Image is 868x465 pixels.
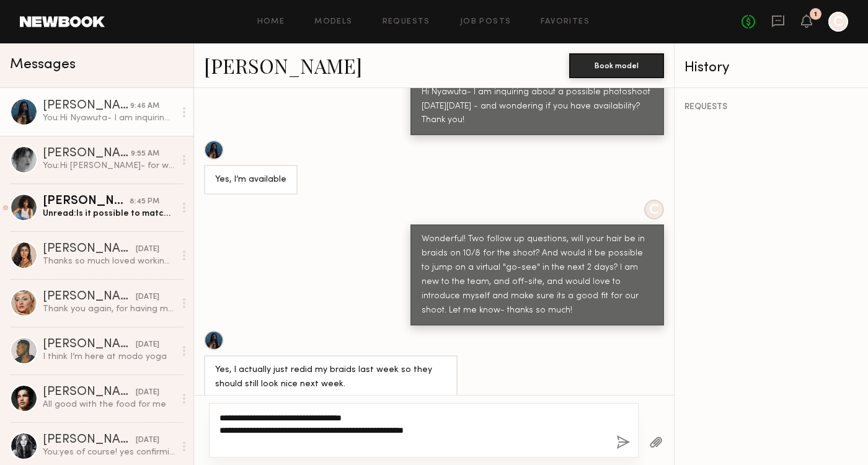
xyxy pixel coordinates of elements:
div: [DATE] [136,435,159,446]
div: Thanks so much loved working with you all :) [43,255,175,267]
a: Book model [569,60,664,70]
a: Job Posts [460,18,511,26]
a: [PERSON_NAME] [204,52,362,79]
div: You: Hi [PERSON_NAME]- for wardrobe, can you please confirm your dress, shirt, pant and shoe size? [43,160,175,172]
div: You: yes of course! yes confirming you're call time is 9am [43,446,175,458]
div: REQUESTS [684,103,858,112]
div: [PERSON_NAME] [43,100,130,112]
div: 9:46 AM [130,100,159,112]
div: Yes, I actually just redid my braids last week so they should still look nice next week. [215,363,446,392]
div: History [684,61,858,75]
div: I think I’m here at modo yoga [43,351,175,363]
div: Thank you again, for having me - I can not wait to see photos! 😊 [43,303,175,315]
div: [PERSON_NAME] [43,291,136,303]
div: [PERSON_NAME] [43,243,136,255]
a: C [828,12,848,32]
div: 8:45 PM [130,196,159,208]
div: [DATE] [136,291,159,303]
div: [DATE] [136,387,159,399]
div: [PERSON_NAME] [43,434,136,446]
a: Models [314,18,352,26]
a: Favorites [541,18,590,26]
div: [PERSON_NAME] [43,195,130,208]
div: [DATE] [136,339,159,351]
div: [DATE] [136,244,159,255]
div: You: Hi Nyawuta- I am inquiring about a possible photoshoot [DATE][DATE] - and wondering if you h... [43,112,175,124]
div: Yes, I’m available [215,173,286,187]
div: [PERSON_NAME] [43,339,136,351]
a: Requests [383,18,430,26]
div: 9:55 AM [131,148,159,160]
div: [PERSON_NAME] [43,386,136,399]
div: Unread: Is it possible to match the last rate of $1000, considering unlimited usage? Thank you fo... [43,208,175,219]
span: Messages [10,58,76,72]
div: All good with the food for me [43,399,175,410]
div: 1 [814,11,817,18]
button: Book model [569,53,664,78]
a: Home [257,18,285,26]
div: [PERSON_NAME] [43,148,131,160]
div: Wonderful! Two follow up questions, will your hair be in braids on 10/8 for the shoot? And would ... [422,232,653,318]
div: Hi Nyawuta- I am inquiring about a possible photoshoot [DATE][DATE] - and wondering if you have a... [422,86,653,128]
